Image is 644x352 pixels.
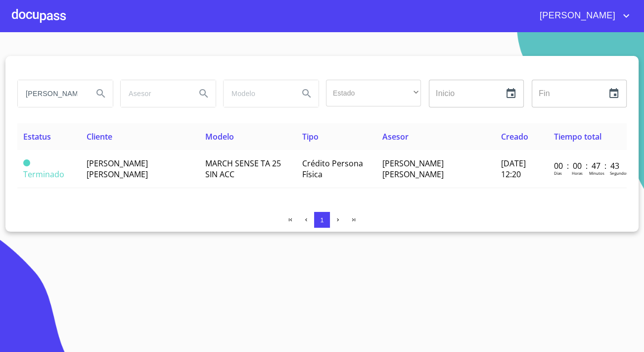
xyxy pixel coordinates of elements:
[23,159,30,166] span: Terminado
[18,80,85,107] input: search
[23,169,64,180] span: Terminado
[554,131,601,142] span: Tiempo total
[295,82,319,105] button: Search
[192,82,216,105] button: Search
[302,158,363,180] span: Crédito Persona Física
[610,170,628,176] p: Segundos
[314,212,330,228] button: 1
[589,170,604,176] p: Minutos
[205,131,234,142] span: Modelo
[121,80,188,107] input: search
[501,131,528,142] span: Creado
[302,131,318,142] span: Tipo
[572,170,583,176] p: Horas
[382,158,444,180] span: [PERSON_NAME] [PERSON_NAME]
[532,8,620,24] span: [PERSON_NAME]
[224,80,291,107] input: search
[87,158,148,180] span: [PERSON_NAME] [PERSON_NAME]
[320,216,323,224] span: 1
[89,82,113,105] button: Search
[382,131,409,142] span: Asesor
[326,80,421,106] div: ​
[501,158,526,180] span: [DATE] 12:20
[532,8,632,24] button: account of current user
[87,131,112,142] span: Cliente
[554,170,562,176] p: Dias
[205,158,281,180] span: MARCH SENSE TA 25 SIN ACC
[23,131,51,142] span: Estatus
[554,160,621,171] p: 00 : 00 : 47 : 43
